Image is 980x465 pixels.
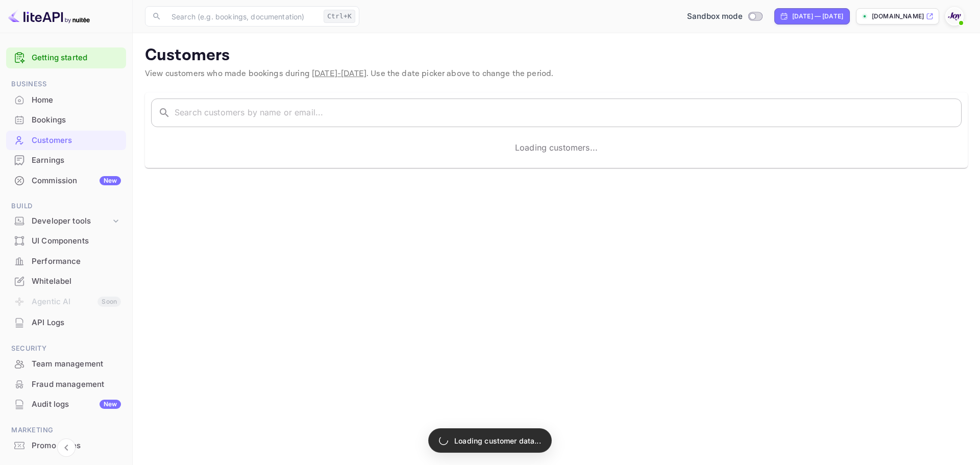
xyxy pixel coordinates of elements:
span: Security [6,343,126,354]
a: Performance [6,252,126,271]
input: Search (e.g. bookings, documentation) [165,6,320,27]
div: Developer tools [32,215,111,227]
a: Bookings [6,110,126,129]
a: Promo codes [6,436,126,455]
div: Getting started [6,47,126,68]
a: Whitelabel [6,272,126,290]
button: Collapse navigation [57,438,76,457]
p: Loading customers... [515,141,598,154]
div: Earnings [32,155,121,166]
span: [DATE] - [DATE] [312,68,366,79]
a: UI Components [6,231,126,250]
div: New [100,176,121,185]
a: Getting started [32,52,121,64]
div: Home [6,90,126,110]
div: Performance [32,256,121,267]
div: Whitelabel [6,272,126,291]
p: Customers [145,45,968,66]
div: New [100,400,121,409]
div: Customers [32,135,121,146]
span: Business [6,79,126,90]
span: Marketing [6,425,126,436]
div: Ctrl+K [324,10,355,23]
div: Earnings [6,151,126,170]
div: Audit logsNew [6,395,126,414]
div: Team management [32,358,121,370]
p: Loading customer data... [454,435,541,446]
a: API Logs [6,313,126,332]
span: Build [6,201,126,212]
span: View customers who made bookings during . Use the date picker above to change the period. [145,68,553,79]
div: CommissionNew [6,171,126,191]
img: With Joy [946,8,963,25]
a: Earnings [6,151,126,169]
p: [DOMAIN_NAME] [872,12,924,21]
div: Fraud management [32,379,121,390]
div: Bookings [32,114,121,126]
div: UI Components [6,231,126,251]
div: Bookings [6,110,126,130]
span: Sandbox mode [687,11,743,22]
div: Team management [6,354,126,374]
div: Promo codes [32,440,121,452]
a: Customers [6,131,126,150]
a: Audit logsNew [6,395,126,413]
img: LiteAPI logo [8,8,90,25]
div: Customers [6,131,126,151]
div: UI Components [32,235,121,247]
a: CommissionNew [6,171,126,190]
div: Developer tools [6,212,126,230]
div: [DATE] — [DATE] [792,12,843,21]
div: Promo codes [6,436,126,456]
input: Search customers by name or email... [175,99,962,127]
div: Performance [6,252,126,272]
div: Home [32,94,121,106]
a: Home [6,90,126,109]
a: Team management [6,354,126,373]
div: Switch to Production mode [683,11,766,22]
div: Audit logs [32,399,121,410]
div: API Logs [6,313,126,333]
div: Commission [32,175,121,187]
div: API Logs [32,317,121,329]
div: Fraud management [6,375,126,395]
div: Whitelabel [32,276,121,287]
a: Fraud management [6,375,126,394]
